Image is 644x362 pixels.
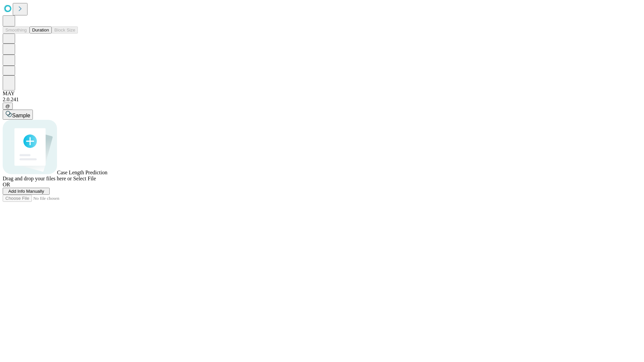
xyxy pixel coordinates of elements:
[3,26,30,34] button: Smoothing
[3,97,641,103] div: 2.0.241
[3,110,33,120] button: Sample
[5,104,10,109] span: @
[3,90,641,97] div: MAY
[12,113,30,118] span: Sample
[30,26,52,34] button: Duration
[3,182,10,187] span: OR
[52,26,78,34] button: Block Size
[3,188,50,195] button: Add Info Manually
[3,176,72,181] span: Drag and drop your files here or
[3,103,13,110] button: @
[57,170,107,175] span: Case Length Prediction
[73,176,96,181] span: Select File
[8,189,44,194] span: Add Info Manually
